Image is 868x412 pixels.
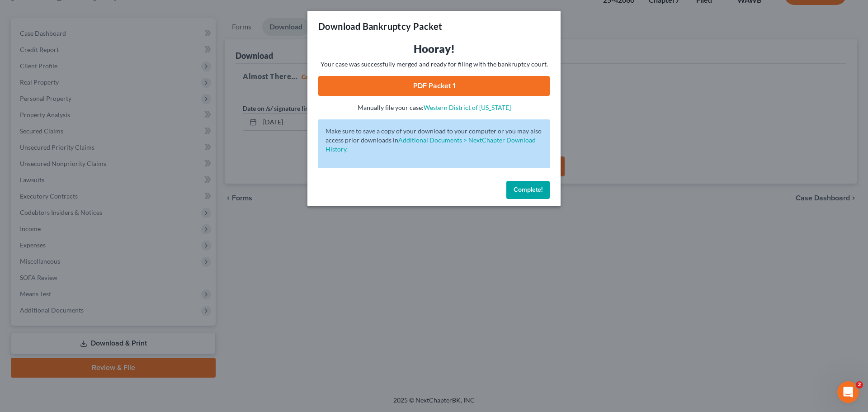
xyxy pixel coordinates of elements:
button: Complete! [506,181,550,199]
h3: Hooray! [318,42,550,56]
span: Complete! [514,186,542,194]
iframe: Intercom live chat [837,381,859,403]
a: PDF Packet 1 [318,76,550,96]
h3: Download Bankruptcy Packet [318,20,442,33]
span: 2 [856,381,863,388]
a: Additional Documents > NextChapter Download History. [325,136,536,153]
a: Western District of [US_STATE] [424,104,511,111]
p: Your case was successfully merged and ready for filing with the bankruptcy court. [318,60,550,69]
p: Manually file your case: [318,103,550,112]
p: Make sure to save a copy of your download to your computer or you may also access prior downloads in [325,127,542,154]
